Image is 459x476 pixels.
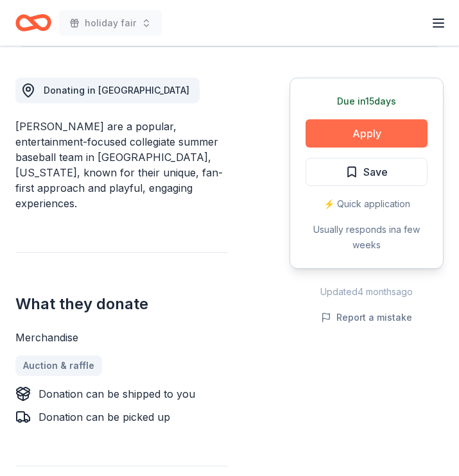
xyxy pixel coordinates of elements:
div: [PERSON_NAME] are a popular, entertainment-focused collegiate summer baseball team in [GEOGRAPHIC... [15,119,228,211]
button: Report a mistake [321,310,412,325]
div: Donation can be shipped to you [39,386,195,402]
button: holiday fair [59,10,162,36]
div: Donation can be picked up [39,409,170,425]
div: ⚡️ Quick application [306,196,428,212]
a: Auction & raffle [15,355,102,376]
div: Usually responds in a few weeks [306,222,428,253]
a: Home [15,8,51,38]
button: Save [306,158,428,186]
h2: What they donate [15,294,228,314]
div: Due in 15 days [306,94,428,109]
span: Donating in [GEOGRAPHIC_DATA] [44,85,189,96]
span: Save [363,164,388,180]
span: holiday fair [85,15,136,31]
div: Updated 4 months ago [290,284,444,300]
button: Apply [306,119,428,148]
div: Merchandise [15,330,228,345]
